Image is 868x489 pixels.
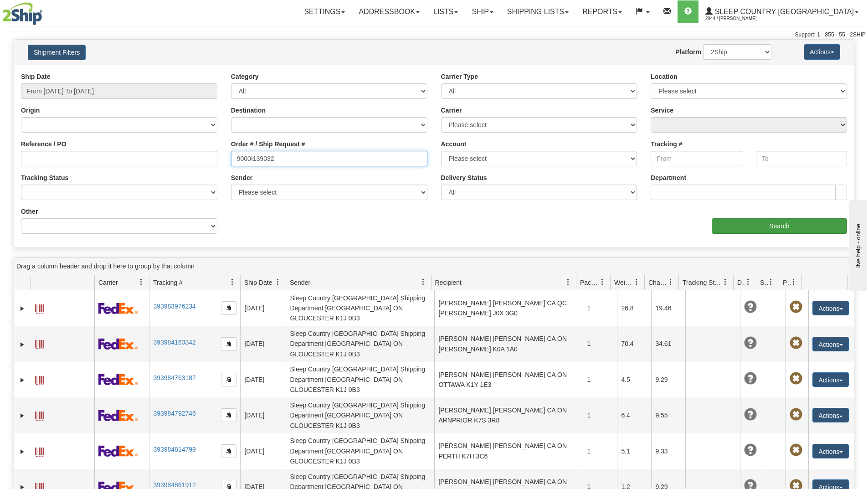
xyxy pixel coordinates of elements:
[441,173,487,182] label: Delivery Status
[783,278,791,287] span: Pickup Status
[18,340,27,349] a: Expand
[790,408,802,421] span: Pickup Not Assigned
[286,290,434,326] td: Sleep Country [GEOGRAPHIC_DATA] Shipping Department [GEOGRAPHIC_DATA] ON GLOUCESTER K1J 0B3
[240,362,286,397] td: [DATE]
[560,274,576,290] a: Recipient filter column settings
[663,274,678,290] a: Charge filter column settings
[705,14,774,23] span: 2044 / [PERSON_NAME]
[21,72,51,81] label: Ship Date
[221,408,236,422] button: Copy to clipboard
[617,362,651,397] td: 4.5
[790,372,802,385] span: Pickup Not Assigned
[812,444,849,458] button: Actions
[153,339,195,346] a: 393984163342
[583,362,617,397] td: 1
[98,303,138,314] img: 2 - FedEx Express®
[744,337,757,350] span: Unknown
[434,326,583,361] td: [PERSON_NAME] [PERSON_NAME] CA ON [PERSON_NAME] K0A 1A0
[804,44,840,60] button: Actions
[812,372,849,387] button: Actions
[7,8,84,15] div: live help - online
[651,173,686,182] label: Department
[21,173,68,182] label: Tracking Status
[286,397,434,433] td: Sleep Country [GEOGRAPHIC_DATA] Shipping Department [GEOGRAPHIC_DATA] ON GLOUCESTER K1J 0B3
[221,444,236,458] button: Copy to clipboard
[35,407,44,422] a: Label
[98,410,138,421] img: 2 - FedEx Express®
[153,374,195,381] a: 393984763187
[500,0,575,23] a: Shipping lists
[812,301,849,315] button: Actions
[786,274,801,290] a: Pickup Status filter column settings
[286,433,434,469] td: Sleep Country [GEOGRAPHIC_DATA] Shipping Department [GEOGRAPHIC_DATA] ON GLOUCESTER K1J 0B3
[651,139,682,149] label: Tracking #
[2,2,42,25] img: logo2044.jpg
[231,173,252,182] label: Sender
[231,72,259,81] label: Category
[744,444,757,457] span: Unknown
[153,410,195,417] a: 393984792746
[617,326,651,361] td: 70.4
[2,31,866,39] div: Support: 1 - 855 - 55 - 2SHIP
[812,408,849,422] button: Actions
[98,278,118,287] span: Carrier
[651,72,677,81] label: Location
[221,373,236,386] button: Copy to clipboard
[651,326,685,361] td: 34.61
[699,0,865,23] a: Sleep Country [GEOGRAPHIC_DATA] 2044 / [PERSON_NAME]
[648,278,668,287] span: Charge
[435,278,462,287] span: Recipient
[595,274,610,290] a: Packages filter column settings
[683,278,722,287] span: Tracking Status
[18,304,27,313] a: Expand
[14,257,854,275] div: grid grouping header
[35,336,44,350] a: Label
[744,408,757,421] span: Unknown
[617,290,651,326] td: 26.8
[153,481,195,489] a: 393984861912
[434,362,583,397] td: [PERSON_NAME] [PERSON_NAME] CA ON OTTAWA K1Y 1E3
[629,274,644,290] a: Weight filter column settings
[153,303,195,310] a: 393983976234
[240,433,286,469] td: [DATE]
[153,446,195,453] a: 393984814799
[352,0,426,23] a: Addressbook
[790,337,802,350] span: Pickup Not Assigned
[790,444,802,457] span: Pickup Not Assigned
[18,411,27,420] a: Expand
[441,139,467,149] label: Account
[434,290,583,326] td: [PERSON_NAME] [PERSON_NAME] CA QC [PERSON_NAME] J0X 3G0
[760,278,768,287] span: Shipment Issues
[713,8,854,15] span: Sleep Country [GEOGRAPHIC_DATA]
[416,274,431,290] a: Sender filter column settings
[35,372,44,386] a: Label
[756,151,847,166] input: To
[21,106,40,115] label: Origin
[617,433,651,469] td: 5.1
[35,443,44,458] a: Label
[134,274,149,290] a: Carrier filter column settings
[614,278,633,287] span: Weight
[580,278,599,287] span: Packages
[98,374,138,385] img: 2 - FedEx Express®
[441,106,462,115] label: Carrier
[740,274,756,290] a: Delivery Status filter column settings
[240,290,286,326] td: [DATE]
[426,0,465,23] a: Lists
[286,362,434,397] td: Sleep Country [GEOGRAPHIC_DATA] Shipping Department [GEOGRAPHIC_DATA] ON GLOUCESTER K1J 0B3
[651,151,742,166] input: From
[18,447,27,456] a: Expand
[744,301,757,314] span: Unknown
[651,106,673,115] label: Service
[240,397,286,433] td: [DATE]
[651,362,685,397] td: 9.29
[651,290,685,326] td: 19.46
[28,45,86,60] button: Shipment Filters
[575,0,629,23] a: Reports
[35,300,44,315] a: Label
[651,433,685,469] td: 9.33
[270,274,286,290] a: Ship Date filter column settings
[221,301,236,315] button: Copy to clipboard
[286,326,434,361] td: Sleep Country [GEOGRAPHIC_DATA] Shipping Department [GEOGRAPHIC_DATA] ON GLOUCESTER K1J 0B3
[225,274,240,290] a: Tracking # filter column settings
